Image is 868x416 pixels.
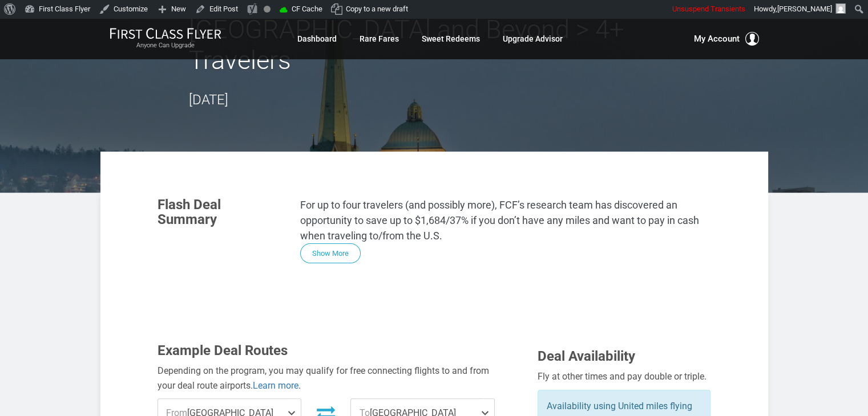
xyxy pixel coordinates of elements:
div: Depending on the program, you may qualify for free connecting flights to and from your deal route... [158,364,495,393]
a: Rare Fares [360,28,399,49]
span: [PERSON_NAME] [777,5,832,13]
button: Show More [300,243,361,263]
h3: Flash Deal Summary [158,197,283,227]
button: My Account [694,32,759,46]
a: Dashboard [297,28,337,49]
p: For up to four travelers (and possibly more), FCF’s research team has discovered an opportunity t... [300,197,711,243]
img: First Class Flyer [110,27,221,39]
span: My Account [694,32,740,46]
span: Deal Availability [538,348,635,364]
a: Learn more [253,380,298,391]
small: Anyone Can Upgrade [110,42,221,50]
a: Upgrade Advisor [503,28,563,49]
a: Sweet Redeems [422,28,480,49]
span: Unsuspend Transients [672,5,745,13]
span: Example Deal Routes [158,342,288,358]
a: First Class FlyerAnyone Can Upgrade [110,27,221,50]
div: Fly at other times and pay double or triple. [538,369,710,384]
time: [DATE] [189,92,228,108]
